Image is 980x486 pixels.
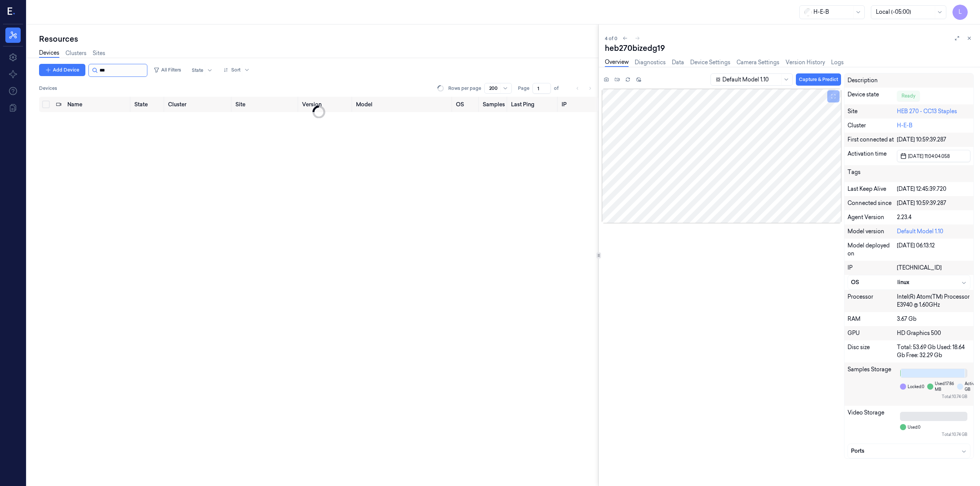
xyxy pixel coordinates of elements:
div: 2.23.4 [897,213,970,221]
div: Default Model 1.10 [897,228,970,236]
div: Ready [897,91,920,101]
a: Version History [786,59,825,67]
button: Select all [42,101,50,108]
div: Model deployed on [848,242,897,258]
div: Intel(R) Atom(TM) Processor E3940 @ 1.60GHz [897,293,970,309]
div: Last Keep Alive [848,185,897,193]
a: Overview [605,58,629,67]
th: Site [232,97,299,112]
div: Samples Storage [848,366,897,403]
span: of [554,85,566,92]
div: Agent Version [848,213,897,221]
span: [DATE] 11:04:04.058 [906,153,950,160]
div: [DATE] 10:59:39.287 [897,136,970,144]
div: IP [848,264,897,272]
span: Devices [39,85,57,92]
div: Processor [848,293,897,309]
div: linux [897,278,967,286]
div: Site [848,107,897,115]
a: Sites [93,49,105,57]
div: [DATE] 06:13:12 [897,242,970,258]
nav: pagination [572,83,595,94]
span: Locked: 0 [908,384,924,390]
span: 4 of 0 [605,35,617,42]
div: Total: 10.74 GB [900,432,967,437]
a: Data [672,59,684,67]
div: Cluster [848,122,897,130]
span: Page [518,85,529,92]
button: Add Device [39,64,85,76]
button: All Filters [150,64,184,76]
button: L [952,5,968,20]
th: Version [299,97,353,112]
a: Camera Settings [737,59,779,67]
a: Diagnostics [635,59,666,67]
div: Tags [848,168,897,179]
div: Ports [851,447,967,455]
button: [DATE] 11:04:04.058 [897,150,970,162]
div: Device state [848,91,897,101]
div: Disc size [848,343,897,359]
a: HEB 270 - CC13 Staples [897,108,957,115]
a: Devices [39,49,59,58]
th: Samples [480,97,508,112]
div: heb270bizedg19 [605,43,974,54]
div: Model version [848,228,897,236]
button: Ports [848,444,970,458]
div: [DATE] 12:45:39.720 [897,185,970,193]
button: Capture & Predict [796,73,841,86]
a: H-E-B [897,122,913,129]
button: OSlinux [848,275,970,289]
div: Video Storage [848,409,897,440]
div: [DATE] 10:59:39.287 [897,199,970,207]
div: Connected since [848,199,897,207]
p: Rows per page [448,85,481,92]
div: [TECHNICAL_ID] [897,264,970,272]
a: Clusters [65,49,87,57]
div: 3.67 Gb [897,315,970,323]
th: IP [559,97,599,112]
span: Used: 17.86 MB [935,381,954,392]
div: HD Graphics 500 [897,329,970,337]
th: OS [453,97,480,112]
span: Used: 0 [908,424,920,430]
th: Name [64,97,131,112]
div: Activation time [848,150,897,162]
a: Logs [831,59,844,67]
div: Total: 10.74 GB [900,394,967,400]
th: Cluster [165,97,232,112]
div: RAM [848,315,897,323]
th: Last Ping [508,97,558,112]
a: Device Settings [690,59,730,67]
div: First connected at [848,136,897,144]
div: Description [848,76,897,85]
div: Total: 53.69 Gb Used: 18.64 Gb Free: 32.29 Gb [897,343,970,359]
div: OS [851,278,897,286]
div: Resources [39,34,598,44]
th: State [131,97,165,112]
th: Model [353,97,453,112]
div: GPU [848,329,897,337]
